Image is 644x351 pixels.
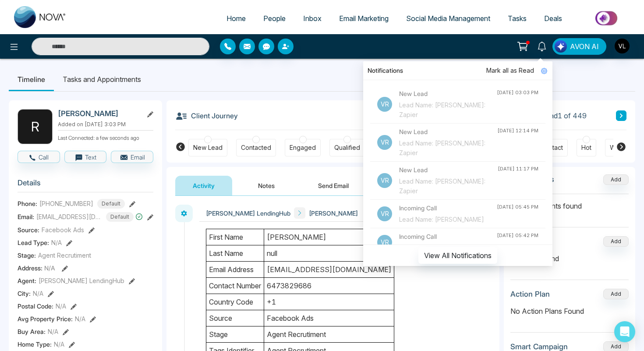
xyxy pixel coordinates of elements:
[18,238,49,247] span: Lead Type:
[36,212,102,221] span: [EMAIL_ADDRESS][DOMAIN_NAME]
[303,14,322,23] span: Inbox
[418,247,497,264] button: View All Notifications
[581,143,591,152] div: Hot
[14,6,67,28] img: Nova CRM Logo
[570,41,599,52] span: AVON AI
[603,175,629,183] span: Add
[97,199,125,209] span: Default
[575,8,639,28] img: Market-place.gif
[555,40,567,53] img: Lead Flow
[51,238,62,247] span: N/A
[615,39,630,53] img: User Avatar
[255,10,294,27] a: People
[175,109,238,122] h3: Client Journey
[510,306,629,316] p: No Action Plans Found
[377,135,392,150] p: Vr
[18,212,34,221] span: Email:
[18,199,37,208] span: Phone:
[33,289,43,298] span: N/A
[18,151,60,163] button: Call
[175,176,232,195] button: Activity
[498,165,538,173] div: [DATE] 11:17 PM
[241,143,271,152] div: Contacted
[75,314,85,323] span: N/A
[56,301,66,311] span: N/A
[339,14,389,23] span: Email Marketing
[18,340,52,349] span: Home Type :
[18,263,55,273] span: Address:
[226,14,246,23] span: Home
[54,340,64,349] span: N/A
[377,206,392,221] p: Vr
[497,232,538,239] div: [DATE] 05:42 PM
[377,97,392,112] p: Vr
[610,143,626,152] div: Warm
[510,253,629,264] p: No deals found
[603,174,629,185] button: Add
[603,289,629,299] button: Add
[552,38,606,55] button: AVON AI
[510,290,550,298] h3: Action Plan
[406,14,490,23] span: Social Media Management
[399,100,497,120] div: Lead Name: [PERSON_NAME]: Zapier
[58,132,153,142] p: Last Connected: a few seconds ago
[18,276,36,285] span: Agent:
[544,14,562,23] span: Deals
[241,176,292,195] button: Notes
[497,127,538,135] div: [DATE] 12:14 PM
[418,251,497,259] a: View All Notifications
[510,194,629,211] p: No attachments found
[54,67,150,91] li: Tasks and Appointments
[64,151,107,163] button: Text
[18,314,73,323] span: Avg Property Price :
[614,321,635,342] div: Open Intercom Messenger
[294,10,330,27] a: Inbox
[18,289,31,298] span: City :
[542,110,587,121] span: Lead 1 of 449
[301,176,366,195] button: Send Email
[309,209,358,218] span: [PERSON_NAME]
[486,66,534,75] span: Mark all as Read
[497,203,538,211] div: [DATE] 05:45 PM
[48,327,58,336] span: N/A
[330,10,397,27] a: Email Marketing
[535,10,571,27] a: Deals
[399,203,497,213] h4: Incoming Call
[18,327,46,336] span: Buy Area :
[38,251,91,260] span: Agent Recrutiment
[290,143,316,152] div: Engaged
[603,236,629,247] button: Add
[363,61,552,80] div: Notifications
[377,235,392,250] p: Vr
[39,199,93,208] span: [PHONE_NUMBER]
[499,10,535,27] a: Tasks
[18,301,53,311] span: Postal Code :
[193,143,223,152] div: New Lead
[9,67,54,91] li: Timeline
[39,276,124,285] span: [PERSON_NAME] LendingHub
[18,178,153,192] h3: Details
[399,127,497,137] h4: New Lead
[397,10,499,27] a: Social Media Management
[334,143,360,152] div: Qualified
[18,109,53,144] div: R
[399,89,497,99] h4: New Lead
[42,225,84,234] span: Facebook Ads
[18,251,36,260] span: Stage:
[510,342,568,351] h3: Smart Campaign
[399,232,497,241] h4: Incoming Call
[399,243,497,253] div: Lead Name: [PERSON_NAME]
[44,264,55,272] span: N/A
[18,225,39,234] span: Source:
[263,14,286,23] span: People
[377,173,392,188] p: Vr
[497,89,538,96] div: [DATE] 03:03 PM
[206,209,290,218] span: [PERSON_NAME] LendingHub
[111,151,153,163] button: Email
[399,138,497,158] div: Lead Name: [PERSON_NAME]: Zapier
[58,121,153,128] p: Added on [DATE] 3:03 PM
[106,212,134,222] span: Default
[508,14,527,23] span: Tasks
[58,109,139,118] h2: [PERSON_NAME]
[399,165,498,175] h4: New Lead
